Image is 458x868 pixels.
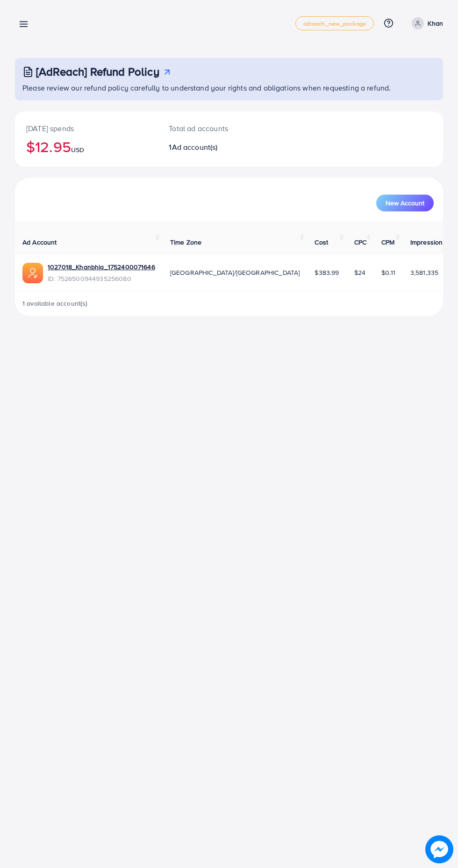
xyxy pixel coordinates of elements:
h3: [AdReach] Refund Policy [36,65,159,78]
p: Khan [428,18,443,29]
p: Total ad accounts [169,123,253,134]
span: ID: 7526500944935256080 [48,274,155,283]
span: $0.11 [381,268,395,277]
span: New Account [386,200,424,206]
img: image [425,835,453,863]
span: CPC [354,238,366,247]
span: 1 available account(s) [22,299,88,308]
span: $383.99 [315,268,339,277]
span: [GEOGRAPHIC_DATA]/[GEOGRAPHIC_DATA] [170,268,300,277]
span: Cost [315,238,328,247]
a: 1027018_Khanbhia_1752400071646 [48,262,155,272]
a: Khan [408,17,443,29]
p: Please review our refund policy carefully to understand your rights and obligations when requesti... [22,82,437,93]
img: ic-ads-acc.e4c84228.svg [22,263,43,283]
span: CPM [381,238,394,247]
h2: $12.95 [26,138,146,155]
span: $24 [354,268,365,277]
span: USD [71,145,84,154]
h2: 1 [169,143,253,152]
button: New Account [376,195,434,211]
span: 3,581,335 [410,268,438,277]
a: adreach_new_package [295,16,374,30]
span: Impression [410,238,443,247]
p: [DATE] spends [26,123,146,134]
span: Time Zone [170,238,201,247]
span: adreach_new_package [303,21,366,27]
span: Ad Account [22,238,57,247]
span: Ad account(s) [172,142,218,152]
